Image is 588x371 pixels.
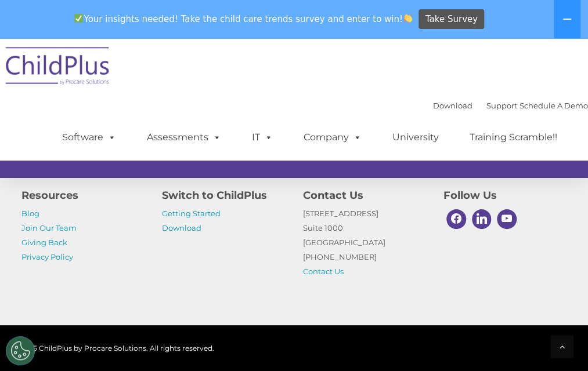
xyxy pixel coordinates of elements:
a: Blog [21,209,39,218]
a: Download [162,223,201,232]
span: © 2025 ChildPlus by Procare Solutions. All rights reserved. [13,344,214,352]
h4: Contact Us [303,187,427,203]
a: Privacy Policy [21,252,73,261]
a: Linkedin [469,206,495,232]
span: Your insights needed! Take the child care trends survey and enter to win! [70,8,417,30]
a: Software [50,126,128,149]
img: ✅ [74,14,83,23]
a: IT [240,126,284,149]
a: Join Our Team [21,223,77,232]
h4: Follow Us [443,187,567,203]
a: Company [292,126,373,149]
h4: Switch to ChildPlus [162,187,286,203]
button: Cookies Settings [6,336,35,365]
a: Giving Back [21,238,67,247]
a: Training Scramble!! [458,126,569,149]
a: Getting Started [162,209,221,218]
a: Take Survey [419,9,484,30]
a: Schedule A Demo [520,101,588,110]
a: Contact Us [303,267,344,276]
p: [STREET_ADDRESS] Suite 1000 [GEOGRAPHIC_DATA] [PHONE_NUMBER] [303,206,427,279]
span: Take Survey [425,9,478,30]
a: Download [433,101,472,110]
a: Assessments [135,126,233,149]
a: Support [486,101,517,110]
font: | [433,101,588,110]
h4: Resources [21,187,145,203]
img: 👏 [403,14,412,23]
a: Facebook [443,206,469,232]
a: University [381,126,450,149]
a: Youtube [494,206,520,232]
